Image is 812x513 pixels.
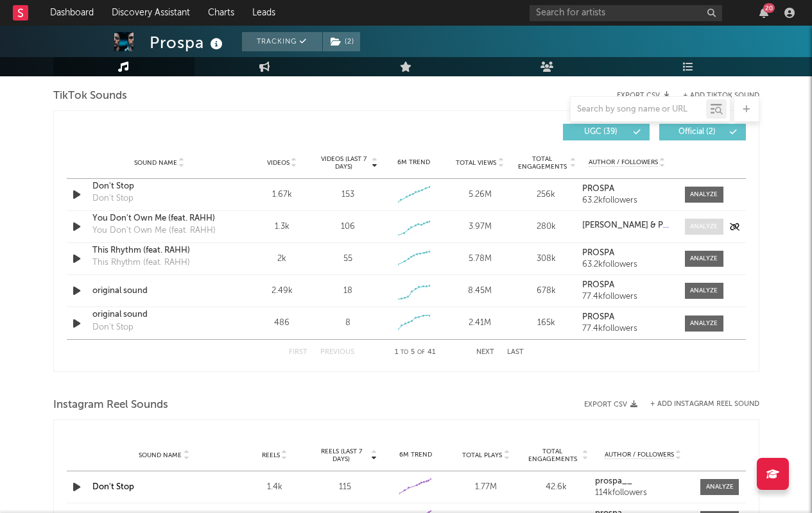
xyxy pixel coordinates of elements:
div: 1.3k [252,221,312,233]
span: of [417,349,425,355]
strong: PROSPA [582,281,614,289]
div: 5.26M [450,189,510,201]
div: 55 [343,253,352,265]
div: 8.45M [450,285,510,298]
div: 8 [345,317,350,330]
button: Official(2) [659,124,746,140]
span: TikTok Sounds [53,88,127,104]
div: 77.4k followers [582,324,671,333]
button: + Add TikTok Sound [683,92,759,99]
button: + Add TikTok Sound [670,92,759,99]
button: Export CSV [584,401,637,408]
span: ( 2 ) [322,32,361,51]
button: Export CSV [617,92,670,99]
strong: PROSPA [582,249,614,257]
div: 3.97M [450,221,510,233]
div: 1.67k [252,189,312,201]
div: 308k [516,253,576,265]
button: Last [507,349,524,356]
div: 280k [516,221,576,233]
span: Reels [262,451,280,459]
span: Author / Followers [605,451,674,459]
a: PROSPA [582,249,671,258]
button: First [289,349,307,356]
div: 1.77M [454,481,518,494]
span: Instagram Reel Sounds [53,398,168,413]
div: 77.4k followers [582,292,671,301]
a: This Rhythm (feat. RAHH) [92,244,227,257]
div: Prospa [150,32,226,53]
div: 2.49k [252,285,312,298]
div: 106 [341,221,355,233]
span: Sound Name [134,159,177,167]
div: 63.2k followers [582,260,671,269]
a: PROSPA [582,185,671,194]
a: Don't Stop [92,180,227,193]
div: 165k [516,317,576,330]
div: 114k followers [595,489,691,498]
input: Search by song name or URL [571,105,706,115]
div: 115 [313,481,377,494]
div: 2.41M [450,317,510,330]
a: Don't Stop [92,483,134,491]
a: [PERSON_NAME] & PROSPA [582,221,671,230]
button: 20 [759,8,768,18]
div: 6M Trend [384,450,448,460]
span: Total Engagements [516,155,568,171]
div: Don't Stop [92,192,134,205]
button: Previous [320,349,354,356]
div: You Don't Own Me (feat. RAHH) [92,224,216,237]
span: Total Engagements [524,448,581,463]
span: Total Plays [462,451,502,459]
button: Next [476,349,494,356]
strong: PROSPA [582,185,614,193]
span: Videos [267,159,289,167]
span: Author / Followers [589,158,658,167]
span: Total Views [456,159,496,167]
a: original sound [92,285,227,298]
div: 1.4k [243,481,307,494]
div: + Add Instagram Reel Sound [637,401,759,408]
div: 486 [252,317,312,330]
span: UGC ( 39 ) [571,128,630,136]
span: Reels (last 7 days) [313,448,370,463]
a: PROSPA [582,281,671,290]
a: prospa__ [595,477,691,486]
button: + Add Instagram Reel Sound [650,401,759,408]
a: You Don't Own Me (feat. RAHH) [92,212,227,225]
span: to [401,349,408,355]
a: original sound [92,308,227,321]
div: This Rhythm (feat. RAHH) [92,256,190,269]
div: 63.2k followers [582,196,671,205]
strong: PROSPA [582,313,614,321]
strong: [PERSON_NAME] & PROSPA [582,221,690,230]
div: 1 5 41 [380,345,451,360]
strong: prospa__ [595,477,632,485]
div: Don't Stop [92,321,134,334]
div: 678k [516,285,576,298]
div: 6M Trend [384,158,444,167]
button: (2) [323,32,360,51]
div: 42.6k [524,481,589,494]
div: 2k [252,253,312,265]
span: Videos (last 7 days) [318,155,370,171]
div: 18 [343,285,352,298]
div: 5.78M [450,253,510,265]
div: 153 [341,189,354,201]
div: 256k [516,189,576,201]
button: Tracking [242,32,322,51]
a: PROSPA [582,313,671,322]
button: UGC(39) [563,124,650,140]
span: Sound Name [139,451,182,459]
span: Official ( 2 ) [668,128,727,136]
input: Search for artists [530,5,722,21]
div: 20 [763,3,775,13]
